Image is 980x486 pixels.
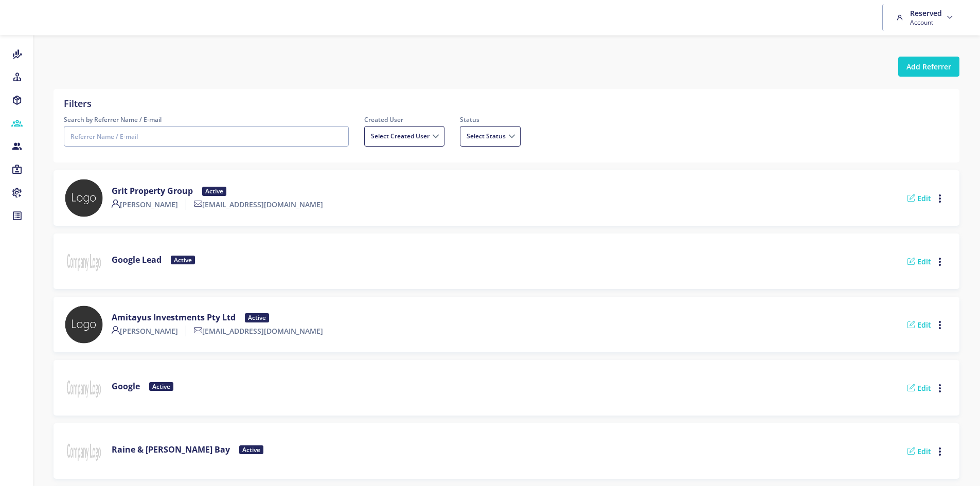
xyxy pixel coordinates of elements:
[64,115,349,124] label: Search by Referrer Name / E-mail
[460,115,521,124] label: Status
[8,7,41,28] img: brand-logo.ec75409.png
[907,383,931,393] a: Edit
[64,126,349,147] input: Referrer Name / E-mail
[907,320,931,330] a: Edit
[64,241,104,281] img: company-logo-placeholder.1a1b062.png
[202,187,226,195] div: Active
[910,18,942,27] span: Account
[893,4,959,31] a: Reserved Account
[910,8,942,18] h6: Reserved
[64,304,104,345] img: YourCompanyLogo
[907,193,931,203] a: Edit
[907,446,931,456] a: Edit
[898,57,959,77] button: Add Referrer
[112,445,238,455] label: Raine & [PERSON_NAME] Bay
[64,178,104,218] img: YourCompanyLogo
[64,431,104,471] img: company-logo-placeholder.1a1b062.png
[112,326,186,336] label: [PERSON_NAME]
[194,326,323,336] label: [EMAIL_ADDRESS][DOMAIN_NAME]
[149,382,173,391] div: Active
[112,255,169,265] label: Google Lead
[907,257,931,266] a: Edit
[64,97,92,111] label: Filters
[112,313,243,322] label: Amitayus Investments Pty Ltd
[194,199,323,210] label: [EMAIL_ADDRESS][DOMAIN_NAME]
[112,199,186,210] label: [PERSON_NAME]
[112,382,148,391] label: Google
[112,186,201,196] label: Grit Property Group
[245,313,269,322] div: Active
[64,368,104,408] img: company-logo-placeholder.1a1b062.png
[239,445,263,454] div: Active
[171,256,195,264] div: Active
[364,115,444,124] label: Created User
